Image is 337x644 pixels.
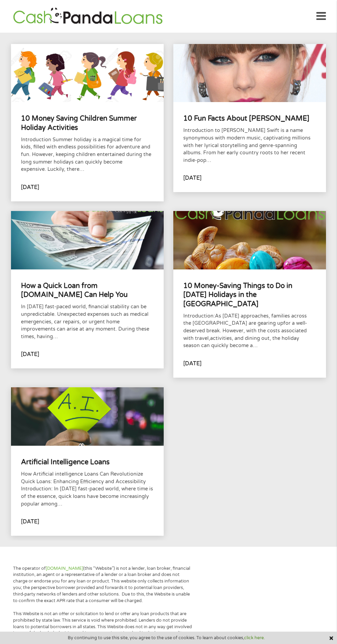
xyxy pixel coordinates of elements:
p: The operator of (this “Website”) is not a lender, loan broker, financial institution, an agent or... [13,565,192,604]
h4: 10 Fun Facts About [PERSON_NAME] [183,114,316,123]
a: [DOMAIN_NAME] [46,566,83,571]
span: By continuing to use this site, you agree to the use of cookies. To learn about cookies, [68,635,265,640]
a: click here. [244,635,265,641]
p: [DATE] [183,359,202,368]
p: Introduction to [PERSON_NAME] Swift is a name synonymous with modern music, captivating millions ... [183,127,316,164]
a: 10 Fun Facts About [PERSON_NAME]Introduction to [PERSON_NAME] Swift is a name synonymous with mod... [173,44,326,192]
p: Introduction:As [DATE] approaches, families across the [GEOGRAPHIC_DATA] are gearing upfor a well... [183,312,316,349]
a: 10 Money-Saving Things to Do in [DATE] Holidays in the [GEOGRAPHIC_DATA]Introduction:As [DATE] ap... [173,211,326,377]
a: Artificial Intelligence LoansHow Artificial intelligence Loans Can Revolutionize Quick Loans: Enh... [11,387,163,536]
p: How Artificial intelligence Loans Can Revolutionize Quick Loans: Enhancing Efficiency and Accessi... [21,470,154,508]
h4: 10 Money Saving Children Summer Holiday Activities [21,114,154,132]
p: In [DATE] fast-paced world, financial stability can be unpredictable. Unexpected expenses such as... [21,303,154,340]
h4: 10 Money-Saving Things to Do in [DATE] Holidays in the [GEOGRAPHIC_DATA] [183,281,316,309]
p: [DATE] [183,174,202,182]
h4: How a Quick Loan from [DOMAIN_NAME] Can Help You [21,281,154,300]
p: [DATE] [21,350,39,358]
a: How a Quick Loan from [DOMAIN_NAME] Can Help YouIn [DATE] fast-paced world, financial stability c... [11,211,163,368]
a: 10 Money Saving Children Summer Holiday ActivitiesIntroduction Summer holiday is a magical time f... [11,44,163,201]
img: GetLoanNow Logo [11,7,164,26]
p: Introduction Summer holiday is a magical time for kids, filled with endless possibilities for adv... [21,136,154,173]
p: [DATE] [21,183,39,191]
h4: Artificial Intelligence Loans [21,458,154,467]
p: [DATE] [21,518,39,526]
